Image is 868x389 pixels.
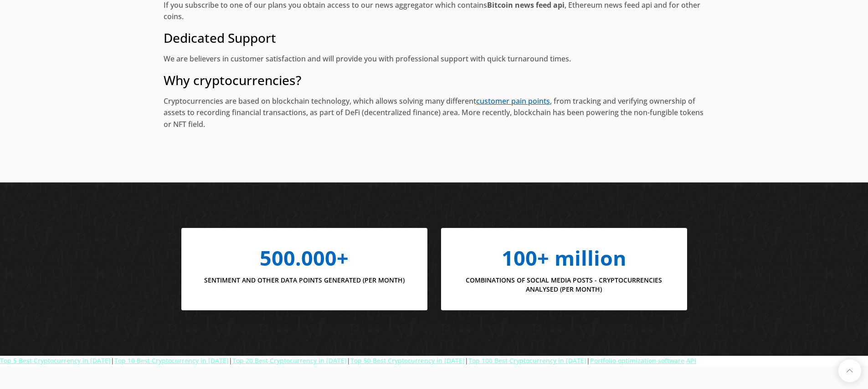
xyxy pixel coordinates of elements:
div: 100+ million [450,242,678,274]
div: 500.000+ [190,242,418,274]
a: Top 50 Best Cryptocurrency in [DATE] [350,356,465,365]
h2: Why cryptocurrencies? [164,71,704,89]
a: Top 10 Best Cryptocurrency in [DATE] [114,356,229,365]
a: API [686,356,696,365]
p: We are believers in customer satisfaction and will provide you with professional support with qui... [164,53,704,65]
h4: Sentiment and other data points generated (per month) [190,276,418,293]
h4: combinations of social media posts - cryptocurrencies analysed (per month) [450,276,678,293]
a: Top 100 Best Cryptocurrency in [DATE] [468,356,586,365]
p: Cryptocurrencies are based on blockchain technology, which allows solving many different , from t... [164,96,704,131]
a: Top 20 Best Cryptocurrency in [DATE] [232,356,347,365]
a: customer pain points [476,96,550,106]
a: Portfolio optimization software [590,356,684,365]
h2: Dedicated Support [164,29,704,47]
